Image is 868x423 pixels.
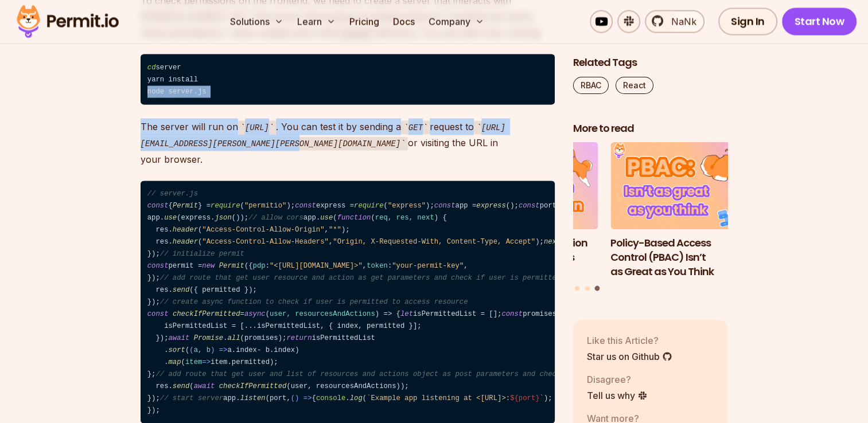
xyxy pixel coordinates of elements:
span: req, res, next [375,214,434,222]
span: header [173,226,198,234]
span: require [211,202,240,210]
a: Star us on Github [587,349,672,363]
img: Policy-Based Access Control (PBAC) Isn’t as Great as You Think [610,142,765,229]
span: sort [169,346,185,354]
span: a, b [194,346,211,354]
span: => [185,358,211,366]
span: // start server [160,394,223,402]
button: Go to slide 1 [575,285,579,290]
span: "Origin, X-Requested-With, Content-Type, Accept" [333,238,535,246]
p: Disagree? [587,372,648,386]
h2: More to read [573,121,728,135]
span: use [164,214,177,222]
span: const [434,202,456,210]
span: checkIfPermitted [219,382,287,390]
span: "<[URL][DOMAIN_NAME]>" [270,262,363,270]
h3: Implementing Authentication and Authorization in Next.js [443,236,598,264]
span: const [295,202,316,210]
span: const [519,202,540,210]
span: "your-permit-key" [392,262,464,270]
span: // add route that get user resource and action as get parameters and check if user is permitted [160,274,560,282]
span: "permitio" [244,202,287,210]
code: [URL] [238,121,277,135]
a: Docs [388,10,419,33]
span: // allow cors [248,214,303,222]
h2: Related Tags [573,55,728,69]
span: console [316,394,345,402]
span: checkIfPermitted [173,310,240,318]
span: new [202,262,215,270]
span: map [169,358,181,366]
span: listen [240,394,266,402]
span: Permit [173,202,198,210]
span: cd [147,64,156,72]
img: Implementing Authentication and Authorization in Next.js [443,142,598,229]
a: Sign In [718,8,777,36]
button: Go to slide 3 [595,285,600,291]
span: async [244,310,266,318]
span: header [173,238,198,246]
li: 3 of 3 [610,142,765,279]
span: log [350,394,363,402]
a: Start Now [782,8,857,36]
span: ${port} [510,394,539,402]
p: Like this Article? [587,333,672,347]
span: next [544,238,560,246]
span: require [354,202,383,210]
span: // server.js [147,190,198,198]
span: express [476,202,505,210]
span: Promise [194,334,223,342]
div: Posts [573,142,728,292]
span: index [236,346,257,354]
a: RBAC [573,76,609,93]
span: `Example app listening at <[URL]>: ` [367,394,544,402]
span: item [185,358,202,366]
span: send [173,286,189,294]
a: Tell us why [587,388,648,402]
span: let [400,310,413,318]
a: Policy-Based Access Control (PBAC) Isn’t as Great as You ThinkPolicy-Based Access Control (PBAC) ... [610,142,765,279]
span: send [173,382,189,390]
span: token [367,262,388,270]
span: const [147,310,169,318]
span: all [227,334,240,342]
button: Company [424,10,489,33]
span: function [337,214,371,222]
span: const [501,310,523,318]
span: const [147,202,169,210]
code: GET [401,121,430,135]
span: Permit [219,262,244,270]
a: React [616,76,653,93]
a: Pricing [345,10,384,33]
span: // add route that get user and list of resources and actions object as post parameters and check ... [155,370,649,378]
span: permitted [232,358,270,366]
p: The server will run on . You can test it by sending a request to or visiting the URL in your brow... [141,119,555,167]
span: "Access-Control-Allow-Headers" [202,238,329,246]
span: await [194,382,215,390]
span: ( ) => [189,346,227,354]
span: "express" [388,202,426,210]
span: use [320,214,333,222]
span: const [147,262,169,270]
h3: Policy-Based Access Control (PBAC) Isn’t as Great as You Think [610,236,765,278]
button: Go to slide 2 [585,285,590,290]
span: return [286,334,312,342]
span: index [274,346,295,354]
a: NaNk [645,10,704,33]
span: pdp [253,262,266,270]
li: 2 of 3 [443,142,598,279]
img: Permit logo [11,2,124,41]
span: user, resourcesAndActions [270,310,375,318]
button: Learn [293,10,340,33]
span: () => [291,394,312,402]
span: // create async function to check if user is permitted to access resource [160,298,468,306]
button: Solutions [225,10,288,33]
span: NaNk [664,15,696,29]
code: server yarn install node server.js [141,54,555,105]
span: "Access-Control-Allow-Origin" [202,226,324,234]
span: // initialize permit [160,250,244,258]
span: await [169,334,190,342]
span: json [215,214,231,222]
